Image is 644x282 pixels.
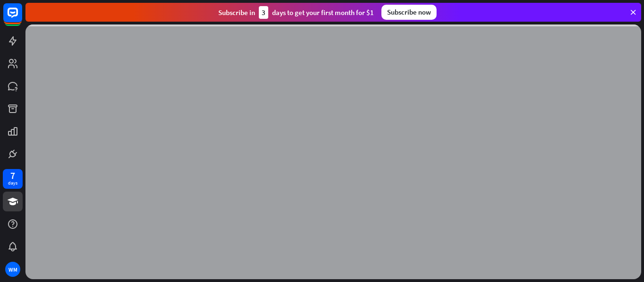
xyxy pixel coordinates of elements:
div: days [8,180,17,186]
div: WM [5,262,20,277]
a: 7 days [3,169,23,189]
div: 7 [10,171,15,180]
div: Subscribe in days to get your first month for $1 [218,6,374,19]
div: Subscribe now [381,5,437,20]
div: 3 [259,6,268,19]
